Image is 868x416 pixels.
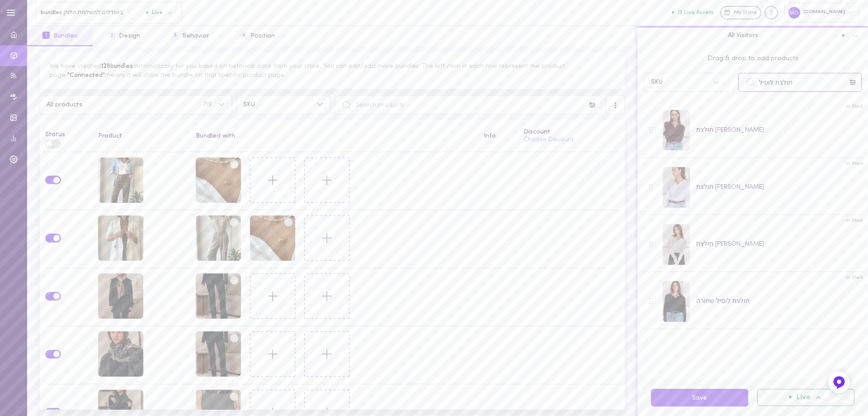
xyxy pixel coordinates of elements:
[93,26,156,46] button: 2Design
[47,102,203,108] span: All products
[832,376,846,389] img: Feedback Button
[98,158,143,205] div: מכנסי סול חומים
[240,32,247,39] span: 4
[720,6,761,19] a: My Store
[734,9,757,17] span: My Store
[250,215,295,263] div: שרשרת לב גדולה
[196,331,241,378] div: ג'ינס אדיסון שחור קלאסי
[98,331,143,378] div: צעיף מנומר אפור
[196,273,241,320] div: ג'ינס אדיסון שחור קלאסי
[696,239,764,249] div: חולצת [PERSON_NAME]
[846,103,863,110] span: In Stock
[40,53,625,89] div: We have created automatically for you based on historical data from your store. You can edit/add ...
[98,215,143,263] div: ז'קט ג'ולייט שמנת
[784,3,859,22] div: [DOMAIN_NAME]
[672,10,714,15] button: 13 Live Assets
[524,137,574,143] button: Choose Discount
[171,32,179,39] span: 3
[484,133,513,139] div: Info
[42,32,50,39] span: 1
[196,215,241,263] div: מכנסי מילי אבן
[156,26,224,46] button: 3Behavior
[196,133,473,139] div: Bundled with
[243,102,310,108] span: SKU
[196,158,241,205] div: שרשרת לב גדולה
[224,26,290,46] button: 4Position
[696,125,764,135] div: חולצת [PERSON_NAME]
[108,32,115,39] span: 2
[236,96,330,115] button: SKU
[27,26,93,46] button: 1Bundles
[98,133,185,139] div: Product
[696,182,764,192] div: חולצת [PERSON_NAME]
[203,102,212,108] span: 719
[101,63,133,70] span: 128 bundles
[846,217,863,224] span: In Stock
[335,96,601,115] input: Search products
[696,296,750,306] div: חולצת לוסיל שחורה
[672,10,720,16] a: 13 Live Assets
[764,6,778,19] div: Knowledge center
[651,79,663,86] div: SKU
[757,389,854,406] button: Live
[524,129,619,135] div: Discount
[67,72,105,79] span: "Connected"
[40,96,232,115] button: All products719
[146,10,163,15] span: Live
[45,125,88,138] div: Status
[98,273,143,320] div: צעיף מנומר חום
[644,54,862,64] span: Drag & drop to add products
[846,274,863,281] span: In Stock
[796,394,811,402] span: Live
[41,9,146,16] span: bundles באנדלים להשלמת הלוק
[651,389,748,406] button: Save
[728,31,758,39] span: All Visitors
[738,73,862,92] input: Search products
[846,160,863,167] span: In Stock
